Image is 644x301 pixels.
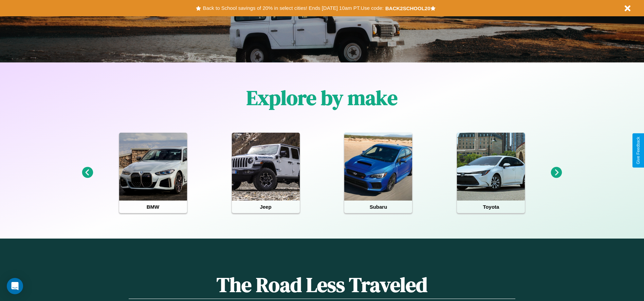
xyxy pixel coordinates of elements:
[7,278,23,294] div: Open Intercom Messenger
[385,5,430,11] b: BACK2SCHOOL20
[636,137,641,164] div: Give Feedback
[457,201,525,213] h4: Toyota
[232,201,300,213] h4: Jeep
[129,271,515,299] h1: The Road Less Traveled
[344,201,412,213] h4: Subaru
[246,84,398,112] h1: Explore by make
[119,201,187,213] h4: BMW
[201,3,385,13] button: Back to School savings of 20% in select cities! Ends [DATE] 10am PT.Use code:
